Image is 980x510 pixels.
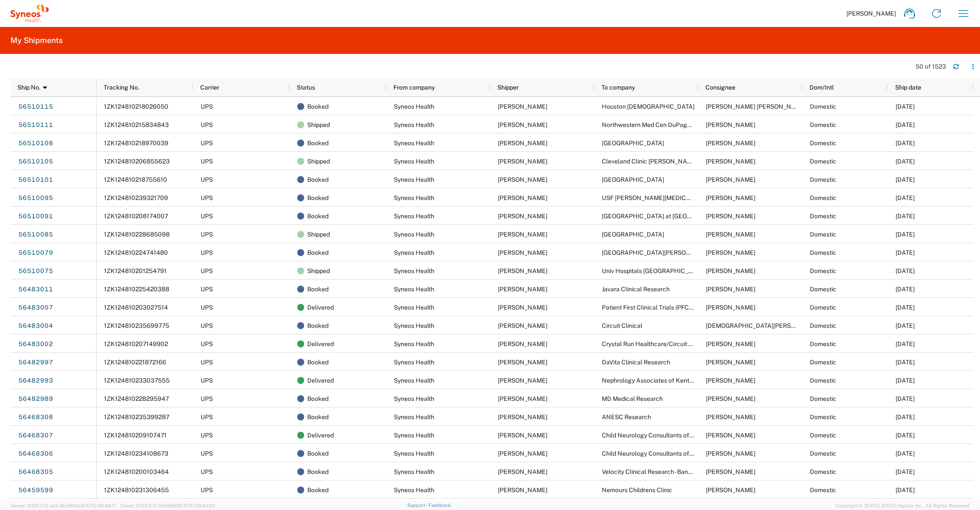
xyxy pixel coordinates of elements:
span: 1ZK124810228685098 [104,231,170,238]
span: 08/12/2025 [896,468,915,475]
span: Syneos Health [394,176,434,183]
span: ANESC Research [602,413,651,420]
span: Domestic [810,322,836,329]
span: 08/15/2025 [896,121,915,128]
span: Domestic [810,413,836,420]
span: University of Miami [602,231,664,238]
a: 56482989 [18,392,54,406]
a: 56483002 [18,337,54,351]
span: Booked [307,463,329,481]
span: UPS [201,103,213,110]
span: Delivered [307,335,334,353]
span: Domestic [810,140,836,147]
span: Syneos Health [394,304,434,311]
span: Child Neurology Consultants of Austin [602,450,753,457]
span: Domestic [810,194,836,201]
span: Wendy Leon [706,487,755,493]
span: 08/12/2025 [896,413,915,420]
span: John Polandick [498,304,547,311]
span: UPS [201,377,213,384]
span: MD Medical Research [602,395,663,402]
a: 56510095 [18,191,54,205]
span: Domestic [810,340,836,347]
span: Syneos Health [394,322,434,329]
span: 1ZK124810224741480 [104,249,168,256]
span: Circuit Clinical [602,322,642,329]
span: 1ZK124810207149902 [104,340,168,347]
span: 08/15/2025 [896,103,915,110]
span: 08/11/2025 [896,487,915,493]
span: John Polandick [498,377,547,384]
span: Oriana Tarabay [706,231,755,238]
span: Christian Jones [706,322,823,329]
span: Ronke Awojoodu [706,304,755,311]
span: Syneos Health [394,267,434,274]
span: Vickie McDaniel [706,432,755,439]
span: Velocity Clinical Research - Banning [602,468,700,475]
span: UPS [201,468,213,475]
span: Tracking No. [104,84,139,91]
span: UPS [201,286,213,293]
span: John Polandick [498,213,547,220]
span: John Polandick [498,140,547,147]
a: 56459599 [18,483,54,497]
span: UPS [201,249,213,256]
span: DaVita Clinical Research [602,359,670,366]
a: 56510101 [18,173,54,187]
span: Ship date [895,84,921,91]
span: Paula Jackson [706,176,755,183]
span: Domestic [810,304,836,311]
span: Gabriella Demelo [706,340,755,347]
span: Ship No. [17,84,40,91]
span: Syneos Health [394,286,434,293]
span: From company [393,84,435,91]
a: 56510085 [18,227,54,241]
a: 56468306 [18,447,54,460]
span: 1ZK124810233037555 [104,377,170,384]
span: Booked [307,444,329,463]
span: Icahn School of Med at Mount Sinai [602,213,735,220]
span: Syneos Health [394,140,434,147]
span: 1ZK124810208174007 [104,213,168,220]
span: UPS [201,450,213,457]
span: Syneos Health [394,487,434,493]
span: John Polandick [498,103,547,110]
span: Cleveland Clinic Lou Ruvo [602,158,698,165]
span: Syneos Health [394,377,434,384]
span: 08/15/2025 [896,194,915,201]
span: Domestic [810,249,836,256]
span: 08/13/2025 [896,359,915,366]
span: Louiza Khedim [706,213,755,220]
span: John Polandick [498,413,547,420]
span: Northwestern Med Cen DuPage Hosp. [602,121,708,128]
span: UPS [201,176,213,183]
span: Ashley Hawkins [706,267,755,274]
span: 08/13/2025 [896,304,915,311]
span: 1ZK124810218026050 [104,103,168,110]
span: Shipped [307,225,330,243]
span: Syneos Health [394,468,434,475]
span: Booked [307,97,329,116]
span: UPS [201,359,213,366]
span: Delivered [307,426,334,444]
span: Patient First Clinical Trials (PFCTRIALS) [602,304,712,311]
span: UPS [201,340,213,347]
span: Domestic [810,487,836,493]
a: 56510111 [18,118,54,132]
span: 08/15/2025 [896,158,915,165]
span: [PERSON_NAME] [846,10,896,17]
span: Domestic [810,432,836,439]
span: UPS [201,140,213,147]
span: Booked [307,170,329,189]
a: Support [407,503,429,508]
span: St. Josephs Hospital and Med Ctr [602,249,749,256]
span: Domestic [810,377,836,384]
span: Domestic [810,468,836,475]
span: Domestic [810,286,836,293]
span: Domestic [810,267,836,274]
a: 56510079 [18,246,54,260]
span: 1ZK124810221872166 [104,359,166,366]
span: Copyright © [DATE]-[DATE] Agistix Inc., All Rights Reserved [836,502,970,510]
span: Domestic [810,450,836,457]
span: John Polandick [498,176,547,183]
